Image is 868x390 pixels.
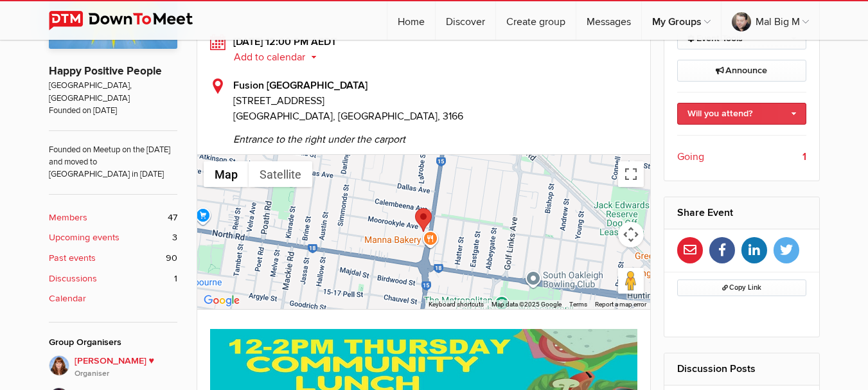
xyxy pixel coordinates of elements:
[172,231,177,245] span: 3
[716,65,767,76] span: Announce
[166,251,177,265] span: 90
[49,11,213,30] img: DownToMeet
[174,272,177,286] span: 1
[49,272,97,286] b: Discussions
[49,272,177,286] a: Discussions 1
[618,268,644,294] button: Drag Pegman onto the map to open Street View
[387,1,435,40] a: Home
[618,161,644,187] button: Toggle fullscreen view
[802,149,806,164] b: 1
[618,222,644,247] button: Map camera controls
[75,354,177,380] span: [PERSON_NAME] ♥
[168,211,177,225] span: 47
[49,251,177,265] a: Past events 90
[49,335,177,350] div: Group Organisers
[204,161,249,187] button: Show street map
[200,292,243,309] a: Open this area in Google Maps (opens a new window)
[677,279,806,296] button: Copy Link
[642,1,721,40] a: My Groups
[496,1,576,40] a: Create group
[677,197,806,228] h2: Share Event
[249,161,312,187] button: Show satellite imagery
[233,79,368,92] b: Fusion [GEOGRAPHIC_DATA]
[49,80,177,105] span: [GEOGRAPHIC_DATA], [GEOGRAPHIC_DATA]
[576,1,641,40] a: Messages
[233,124,638,147] span: Entrance to the right under the carport
[429,300,484,309] button: Keyboard shortcuts
[233,110,463,123] span: [GEOGRAPHIC_DATA], [GEOGRAPHIC_DATA], 3166
[49,292,86,306] b: Calendar
[233,93,638,109] span: [STREET_ADDRESS]
[436,1,495,40] a: Discover
[595,301,646,308] a: Report a map error
[722,283,761,292] span: Copy Link
[569,301,587,308] a: Terms (opens in new tab)
[49,211,177,225] a: Members 47
[49,64,162,78] a: Happy Positive People
[49,105,177,117] span: Founded on [DATE]
[49,231,177,245] a: Upcoming events 3
[492,301,562,308] span: Map data ©2025 Google
[49,355,69,376] img: Vikki ♥
[49,231,120,245] b: Upcoming events
[677,362,756,375] a: Discussion Posts
[75,368,177,380] i: Organiser
[677,149,704,164] span: Going
[233,51,326,63] button: Add to calendar
[677,103,806,125] a: Will you attend?
[49,130,177,181] span: Founded on Meetup on the [DATE] and moved to [GEOGRAPHIC_DATA] in [DATE]
[49,292,177,306] a: Calendar
[677,60,806,82] a: Announce
[49,355,177,380] a: [PERSON_NAME] ♥Organiser
[49,211,87,225] b: Members
[722,1,819,40] a: Mal Big M
[210,34,638,65] div: [DATE] 12:00 PM AEDT
[49,251,96,265] b: Past events
[200,292,243,309] img: Google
